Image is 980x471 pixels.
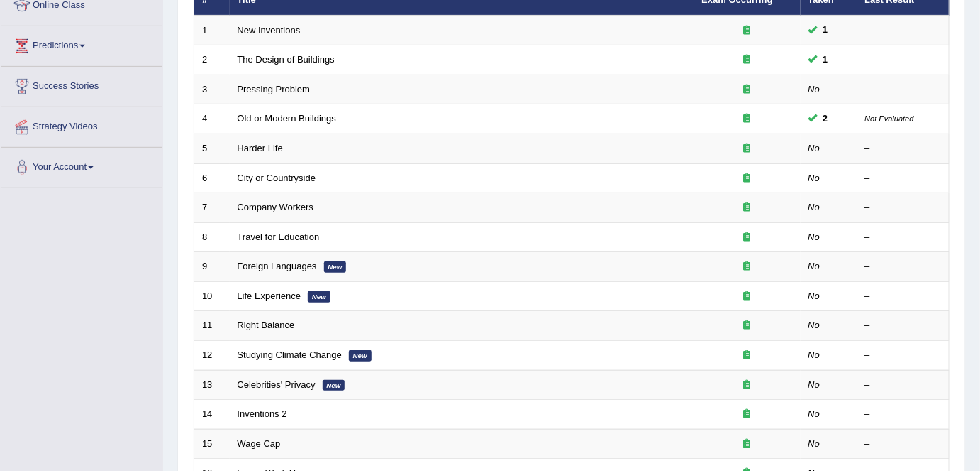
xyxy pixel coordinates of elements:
span: You can still take this question [818,112,834,126]
em: No [808,84,820,94]
td: 4 [194,104,230,134]
a: The Design of Buildings [238,54,335,65]
div: Exam occurring question [702,379,793,392]
td: 5 [194,134,230,164]
td: 1 [194,16,230,45]
div: – [865,53,942,67]
em: No [808,350,820,360]
a: Celebrities' Privacy [238,379,316,390]
small: Not Evaluated [865,114,914,123]
em: No [808,408,820,419]
a: Life Experience [238,291,301,301]
div: Exam occurring question [702,438,793,451]
div: – [865,438,942,451]
em: No [808,261,820,271]
div: – [865,349,942,362]
a: Company Workers [238,202,313,212]
td: 9 [194,252,230,282]
td: 14 [194,400,230,430]
div: Exam occurring question [702,408,793,421]
em: New [324,261,347,273]
a: Travel for Education [238,232,320,242]
div: Exam occurring question [702,24,793,38]
div: – [865,231,942,244]
em: New [349,350,372,362]
em: No [808,438,820,449]
div: Exam occurring question [702,83,793,97]
a: Success Stories [1,67,162,102]
td: 12 [194,340,230,370]
div: – [865,408,942,421]
td: 13 [194,370,230,400]
div: – [865,201,942,215]
a: New Inventions [238,25,301,36]
div: Exam occurring question [702,201,793,215]
em: No [808,320,820,330]
div: – [865,379,942,392]
em: No [808,232,820,242]
td: 3 [194,75,230,104]
td: 7 [194,193,230,223]
div: Exam occurring question [702,349,793,362]
a: Your Account [1,148,162,183]
em: New [323,380,345,391]
td: 2 [194,45,230,75]
div: Exam occurring question [702,231,793,244]
em: New [308,291,330,303]
em: No [808,202,820,212]
a: Predictions [1,26,162,62]
a: Harder Life [238,143,283,153]
div: Exam occurring question [702,142,793,156]
a: Pressing Problem [238,84,311,94]
em: No [808,291,820,301]
a: Foreign Languages [238,261,317,271]
div: Exam occurring question [702,290,793,303]
div: – [865,290,942,303]
div: – [865,24,942,38]
em: No [808,173,820,183]
td: 8 [194,222,230,252]
a: Old or Modern Buildings [238,113,336,124]
div: – [865,83,942,97]
a: Right Balance [238,320,295,330]
div: Exam occurring question [702,260,793,274]
a: Strategy Videos [1,107,162,143]
div: Exam occurring question [702,53,793,67]
td: 11 [194,311,230,341]
a: Studying Climate Change [238,350,342,360]
div: – [865,172,942,185]
td: 10 [194,281,230,311]
a: Wage Cap [238,438,281,449]
em: No [808,379,820,390]
div: – [865,142,942,156]
td: 6 [194,163,230,193]
td: 15 [194,429,230,459]
div: Exam occurring question [702,172,793,185]
span: You can still take this question [818,53,834,67]
div: – [865,319,942,332]
div: – [865,260,942,274]
a: Inventions 2 [238,408,287,419]
div: Exam occurring question [702,112,793,126]
span: You can still take this question [818,23,834,38]
a: City or Countryside [238,173,316,183]
em: No [808,143,820,153]
div: Exam occurring question [702,319,793,332]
